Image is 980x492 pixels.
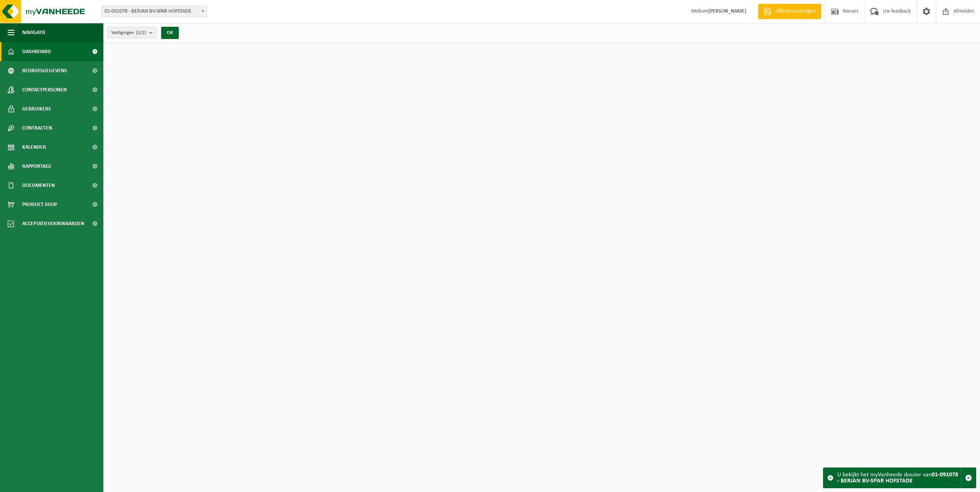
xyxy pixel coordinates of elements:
span: 01-091078 - BERJAN BV-SPAR HOFSTADE [101,6,207,17]
div: U bekijkt het myVanheede dossier van [837,468,961,488]
a: Offerte aanvragen [758,4,821,19]
iframe: chat widget [4,475,128,492]
span: 01-091078 - BERJAN BV-SPAR HOFSTADE [101,6,207,17]
span: Vestigingen [111,27,146,39]
span: Contactpersonen [22,80,67,99]
span: Contracten [22,119,52,138]
button: Vestigingen(2/2) [107,27,157,38]
button: OK [161,27,179,39]
span: Dashboard [22,42,51,61]
span: Gebruikers [22,99,51,119]
span: Product Shop [22,195,57,214]
count: (2/2) [136,30,146,35]
span: Rapportage [22,157,52,176]
span: Acceptatievoorwaarden [22,214,84,233]
span: Bedrijfsgegevens [22,61,67,80]
span: Navigatie [22,23,46,42]
strong: 01-091078 - BERJAN BV-SPAR HOFSTADE [837,472,958,484]
span: Documenten [22,176,55,195]
span: Offerte aanvragen [774,8,817,15]
strong: [PERSON_NAME] [708,8,746,14]
span: Kalender [22,138,46,157]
